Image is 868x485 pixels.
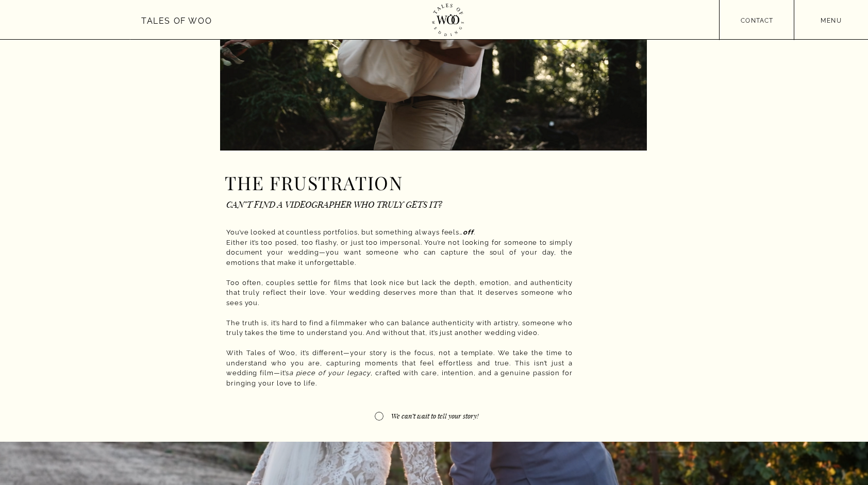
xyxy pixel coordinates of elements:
h2: CAN’T FIND A VIDEOGRAPHER WHO TRULY GETS IT? [226,199,532,210]
h1: THE FRUSTRATION [225,172,407,193]
i: a piece of your legacy [289,369,371,377]
a: contact [720,15,795,23]
a: menu [794,15,868,23]
a: Tales of Woo [141,14,212,26]
i: off [463,228,474,236]
h2: We can’t wait to tell your story! [391,412,494,420]
p: You’ve looked at countless portfolios, but something always feels… . Either it’s too posed, too f... [226,227,573,365]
